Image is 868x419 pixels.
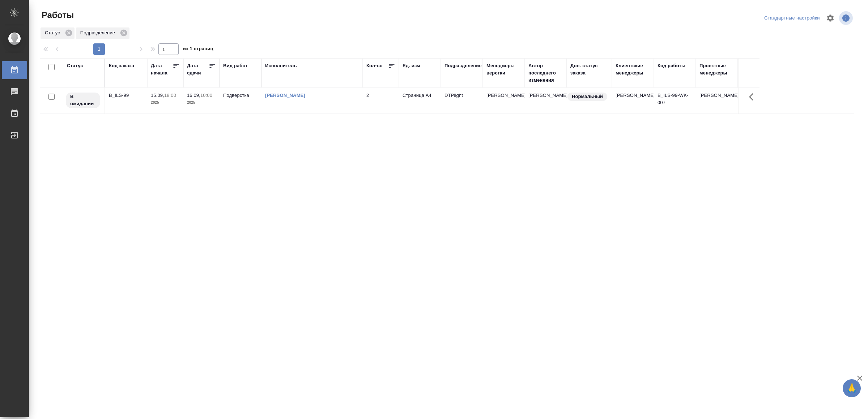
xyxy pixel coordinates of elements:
div: Статус [41,27,75,39]
td: [PERSON_NAME] [612,88,654,114]
div: B_ILS-99 [109,92,144,99]
div: Статус [67,62,83,69]
p: 2025 [151,99,180,106]
div: Исполнитель [265,62,297,69]
div: Автор последнего изменения [528,62,563,84]
div: Исполнитель назначен, приступать к работе пока рано [65,92,101,109]
button: 🙏 [843,379,861,397]
span: из 1 страниц [183,44,213,55]
p: [PERSON_NAME] [486,92,521,99]
td: B_ILS-99-WK-007 [654,88,696,114]
p: Подразделение [80,29,118,37]
td: 2 [363,88,399,114]
div: Доп. статус заказа [570,62,608,77]
button: Здесь прячутся важные кнопки [745,88,762,106]
div: Менеджеры верстки [486,62,521,77]
td: DTPlight [441,88,483,114]
div: Клиентские менеджеры [616,62,650,77]
p: 16.09, [187,93,200,98]
div: Дата начала [151,62,173,77]
div: Подразделение [76,27,129,39]
span: Работы [40,9,74,21]
p: Нормальный [572,93,603,100]
p: В ожидании [70,93,96,107]
a: [PERSON_NAME] [265,93,305,98]
div: Вид работ [223,62,248,69]
span: Настроить таблицу [822,9,839,27]
div: Проектные менеджеры [699,62,734,77]
div: Код заказа [109,62,134,69]
div: Код работы [658,62,685,69]
td: Страница А4 [399,88,441,114]
p: 18:00 [164,93,176,98]
span: 🙏 [846,381,858,396]
p: Подверстка [223,92,258,99]
div: Кол-во [366,62,383,69]
p: Статус [45,29,63,37]
p: 2025 [187,99,216,106]
td: [PERSON_NAME] [696,88,738,114]
div: Ед. изм [403,62,420,69]
div: Дата сдачи [187,62,209,77]
p: 10:00 [200,93,212,98]
div: Подразделение [444,62,482,69]
p: 15.09, [151,93,164,98]
td: [PERSON_NAME] [525,88,567,114]
div: split button [762,13,822,24]
span: Посмотреть информацию [839,11,854,25]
